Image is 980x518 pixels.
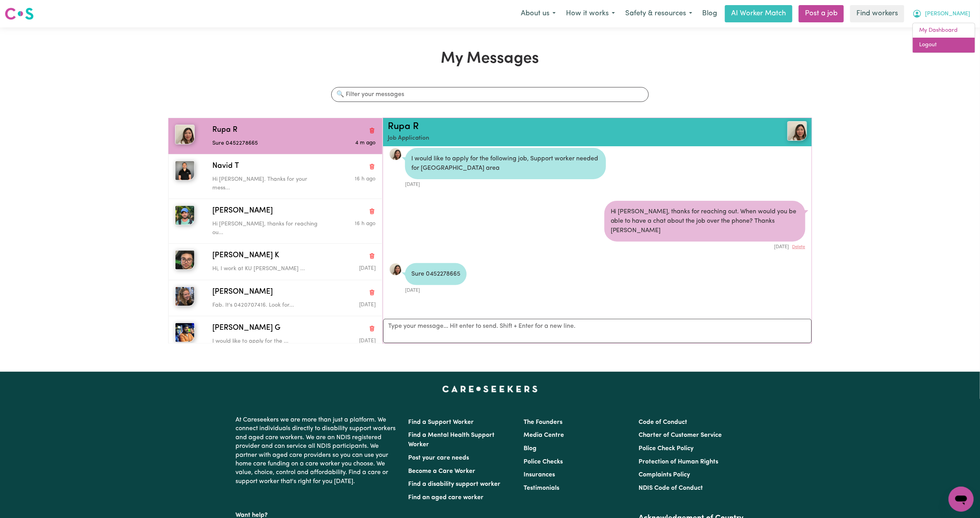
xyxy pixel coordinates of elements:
[913,38,975,53] a: Logout
[359,338,376,344] span: Message sent on August 4, 2025
[524,485,559,491] a: Testimonials
[331,87,648,102] input: 🔍 Filter your messages
[409,455,469,461] a: Post your care needs
[388,122,419,131] a: Rupa R
[369,162,376,172] button: Delete conversation
[620,5,697,22] button: Safety & resources
[168,199,382,244] button: Max K[PERSON_NAME]Delete conversationHi [PERSON_NAME], thanks for reaching ou...Message sent on S...
[212,125,237,136] span: Rupa R
[175,323,195,342] img: Akhil Goud G
[524,445,537,452] a: Blog
[212,250,279,262] span: [PERSON_NAME] K
[604,201,805,242] div: Hi [PERSON_NAME], thanks for reaching out. When would you be able to have a chat about the job ov...
[212,265,321,273] p: Hi, I work at KU [PERSON_NAME] ...
[175,125,195,144] img: Rupa R
[405,285,467,294] div: [DATE]
[389,263,402,276] img: 9E8205F33BA3EE96167859786CACCAF8_avatar_blob
[168,280,382,316] button: Lucy W[PERSON_NAME]Delete conversationFab. It's 0420707416. Look for...Message sent on August 5, ...
[369,287,376,297] button: Delete conversation
[442,386,538,392] a: Careseekers home page
[212,205,273,217] span: [PERSON_NAME]
[388,134,737,143] p: Job Application
[639,432,722,438] a: Charter of Customer Service
[516,5,561,22] button: About us
[949,487,974,512] iframe: Button to launch messaging window, conversation in progress
[737,121,807,141] a: Rupa R
[725,5,792,22] a: AI Worker Match
[389,148,402,160] img: 9E8205F33BA3EE96167859786CACCAF8_avatar_blob
[355,140,376,145] span: Message sent on September 5, 2025
[524,472,555,478] a: Insurances
[561,5,620,22] button: How it works
[850,5,904,22] a: Find workers
[359,266,376,271] span: Message sent on August 5, 2025
[604,242,805,251] div: [DATE]
[405,148,606,179] div: I would like to apply for the following job, Support worker needed for [GEOGRAPHIC_DATA] area
[389,148,402,160] a: View Rupa R's profile
[697,5,722,22] a: Blog
[5,5,34,23] a: Careseekers logo
[5,7,34,21] img: Careseekers logo
[212,175,321,192] p: Hi [PERSON_NAME]. Thanks for your mess...
[409,432,495,448] a: Find a Mental Health Support Worker
[639,472,690,478] a: Complaints Policy
[236,413,399,489] p: At Careseekers we are more than just a platform. We connect individuals directly to disability su...
[409,468,476,474] a: Become a Care Worker
[212,301,321,310] p: Fab. It's 0420707416. Look for...
[175,161,195,180] img: Navid T
[524,432,564,438] a: Media Centre
[792,244,805,251] button: Delete
[405,263,467,285] div: Sure 0452278665
[212,287,273,298] span: [PERSON_NAME]
[168,244,382,280] button: Biplov K[PERSON_NAME] KDelete conversationHi, I work at KU [PERSON_NAME] ...Message sent on Augus...
[369,324,376,334] button: Delete conversation
[409,494,484,501] a: Find an aged care worker
[524,459,563,465] a: Police Checks
[212,220,321,237] p: Hi [PERSON_NAME], thanks for reaching ou...
[405,179,606,188] div: [DATE]
[212,337,321,346] p: I would like to apply for the ...
[175,250,195,270] img: Biplov K
[168,49,812,68] h1: My Messages
[524,419,562,425] a: The Founders
[925,10,970,18] span: [PERSON_NAME]
[369,251,376,261] button: Delete conversation
[369,206,376,216] button: Delete conversation
[175,287,195,306] img: Lucy W
[639,459,718,465] a: Protection of Human Rights
[212,323,280,334] span: [PERSON_NAME] G
[168,154,382,199] button: Navid TNavid TDelete conversationHi [PERSON_NAME]. Thanks for your mess...Message sent on Septemb...
[799,5,844,22] a: Post a job
[369,125,376,135] button: Delete conversation
[639,419,687,425] a: Code of Conduct
[212,139,321,148] p: Sure 0452278665
[409,481,501,487] a: Find a disability support worker
[355,176,376,182] span: Message sent on September 4, 2025
[639,445,693,452] a: Police Check Policy
[639,485,703,491] a: NDIS Code of Conduct
[409,419,474,425] a: Find a Support Worker
[907,5,975,22] button: My Account
[168,118,382,154] button: Rupa RRupa RDelete conversationSure 0452278665Message sent on September 5, 2025
[913,23,975,38] a: My Dashboard
[168,316,382,352] button: Akhil Goud G[PERSON_NAME] GDelete conversationI would like to apply for the ...Message sent on Au...
[912,23,975,53] div: My Account
[787,121,807,141] img: View Rupa R's profile
[355,221,376,226] span: Message sent on September 4, 2025
[359,302,376,307] span: Message sent on August 5, 2025
[389,263,402,276] a: View Rupa R's profile
[175,205,195,225] img: Max K
[212,161,239,172] span: Navid T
